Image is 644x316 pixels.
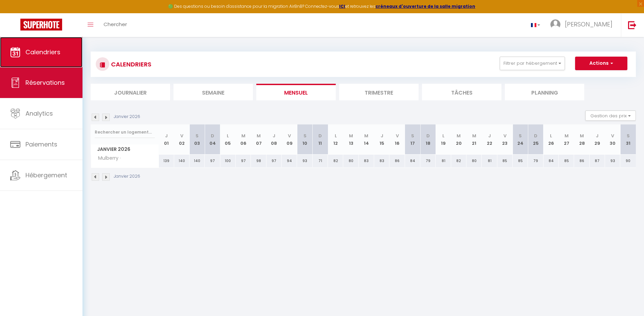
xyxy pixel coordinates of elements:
[466,124,482,155] th: 21
[335,133,337,139] abbr: L
[627,133,630,139] abbr: S
[318,133,322,139] abbr: D
[590,155,605,167] div: 87
[375,3,475,9] a: créneaux d'ouverture de la salle migration
[420,124,436,155] th: 18
[205,124,220,155] th: 04
[251,124,266,155] th: 07
[466,155,482,167] div: 80
[505,84,584,100] li: Planning
[436,155,451,167] div: 81
[574,124,589,155] th: 28
[349,133,353,139] abbr: M
[605,124,620,155] th: 30
[303,133,307,139] abbr: S
[109,57,151,72] h3: CALENDRIERS
[575,57,627,70] button: Actions
[528,124,543,155] th: 25
[173,84,253,100] li: Semaine
[328,124,343,155] th: 12
[273,133,275,139] abbr: J
[364,133,368,139] abbr: M
[104,21,127,28] span: Chercher
[374,124,389,155] th: 15
[313,124,328,155] th: 11
[114,173,140,180] p: Janvier 2026
[165,133,168,139] abbr: J
[544,155,559,167] div: 84
[544,124,559,155] th: 26
[282,155,297,167] div: 94
[559,155,574,167] div: 85
[256,84,336,100] li: Mensuel
[91,84,170,100] li: Journalier
[482,155,497,167] div: 81
[628,21,637,29] img: logout
[159,155,174,167] div: 139
[25,78,65,87] span: Réservations
[343,124,358,155] th: 13
[550,19,560,29] img: ...
[374,155,389,167] div: 83
[220,124,236,155] th: 05
[25,140,57,149] span: Paiements
[405,124,420,155] th: 17
[92,155,123,162] span: Mulberry ·
[174,124,189,155] th: 02
[550,133,552,139] abbr: L
[420,155,436,167] div: 79
[436,124,451,155] th: 19
[91,144,159,154] span: Janvier 2026
[180,133,183,139] abbr: V
[297,155,312,167] div: 93
[257,133,261,139] abbr: M
[381,133,383,139] abbr: J
[288,133,291,139] abbr: V
[339,84,419,100] li: Trimestre
[482,124,497,155] th: 22
[497,155,513,167] div: 85
[236,155,251,167] div: 97
[472,133,476,139] abbr: M
[220,155,236,167] div: 100
[389,155,405,167] div: 86
[405,155,420,167] div: 84
[98,13,132,37] a: Chercher
[396,133,399,139] abbr: V
[25,48,60,56] span: Calendriers
[488,133,491,139] abbr: J
[211,133,214,139] abbr: D
[620,124,636,155] th: 31
[95,126,155,138] input: Rechercher un logement...
[389,124,405,155] th: 16
[114,114,140,120] p: Janvier 2026
[457,133,461,139] abbr: M
[25,109,53,118] span: Analytics
[159,124,174,155] th: 01
[25,171,67,179] span: Hébergement
[236,124,251,155] th: 06
[266,124,282,155] th: 08
[545,13,621,37] a: ... [PERSON_NAME]
[451,124,466,155] th: 20
[620,155,636,167] div: 90
[528,155,543,167] div: 79
[451,155,466,167] div: 82
[565,20,612,28] span: [PERSON_NAME]
[513,124,528,155] th: 24
[20,19,62,31] img: Super Booking
[580,133,584,139] abbr: M
[534,133,537,139] abbr: D
[339,3,345,9] a: ICI
[313,155,328,167] div: 71
[574,155,589,167] div: 86
[590,124,605,155] th: 29
[241,133,245,139] abbr: M
[227,133,229,139] abbr: L
[503,133,507,139] abbr: V
[251,155,266,167] div: 98
[189,124,205,155] th: 03
[196,133,199,139] abbr: S
[559,124,574,155] th: 27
